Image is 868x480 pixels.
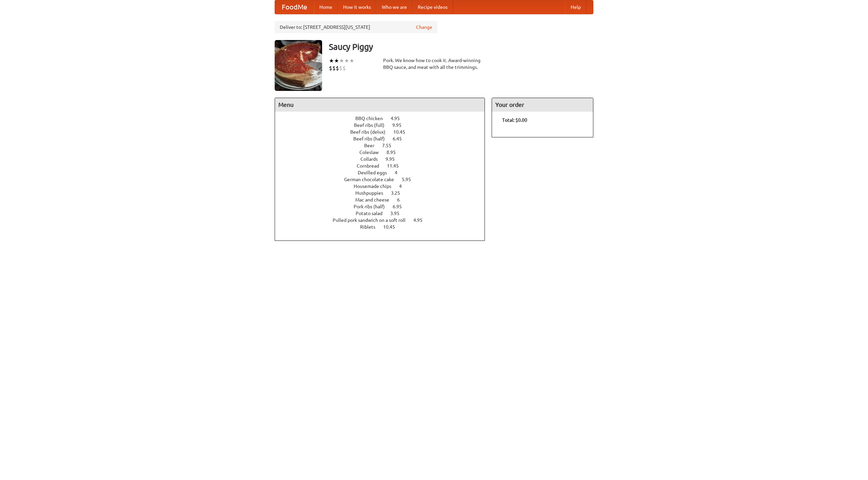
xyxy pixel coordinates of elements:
span: 10.45 [383,224,402,230]
span: Coleslaw [359,150,386,155]
span: 4.95 [413,217,429,223]
a: Cornbread 11.45 [357,163,411,169]
span: Pork ribs (half) [354,204,392,209]
li: ★ [344,57,349,64]
span: 5.95 [402,177,418,182]
span: 4 [395,170,404,175]
a: Recipe videos [412,0,453,14]
h4: Your order [492,98,593,112]
li: $ [329,64,332,72]
a: Devilled eggs 4 [358,170,410,175]
a: Beef ribs (delux) 10.45 [350,129,418,135]
span: Beer [364,143,381,148]
h3: Saucy Piggy [329,40,593,54]
span: 9.95 [386,156,401,162]
span: Hushpuppies [355,190,390,196]
div: Pork. We know how to cook it. Award-winning BBQ sauce, and meat with all the trimmings. [383,57,485,71]
div: Deliver to: [STREET_ADDRESS][US_STATE] [275,21,437,33]
a: How it works [338,0,376,14]
span: 4.95 [391,116,407,121]
a: Riblets 10.45 [360,224,408,230]
a: FoodMe [275,0,314,14]
span: Pulled pork sandwich on a soft roll [333,217,412,223]
a: Change [416,24,432,31]
a: Coleslaw 8.95 [359,150,408,155]
span: Devilled eggs [358,170,394,175]
h4: Menu [275,98,485,112]
img: angular.jpg [275,40,322,91]
a: Mac and cheese 6 [355,197,412,203]
a: Who we are [376,0,412,14]
li: $ [339,64,342,72]
li: ★ [334,57,339,64]
span: Potato salad [356,211,389,216]
a: Beer 7.55 [364,143,404,148]
a: Pulled pork sandwich on a soft roll 4.95 [333,217,435,223]
span: Housemade chips [354,184,398,189]
span: Riblets [360,224,382,230]
a: German chocolate cake 5.95 [344,177,423,182]
li: $ [336,64,339,72]
span: 6.45 [393,136,409,141]
b: Total: $0.00 [502,117,527,123]
span: Collards [360,156,384,162]
span: 6 [397,197,407,203]
span: 3.95 [390,211,406,216]
li: ★ [329,57,334,64]
a: Housemade chips 4 [354,184,414,189]
li: ★ [339,57,344,64]
span: 7.55 [382,143,398,148]
span: 3.25 [391,190,407,196]
span: German chocolate cake [344,177,401,182]
li: ★ [349,57,354,64]
span: BBQ chicken [355,116,390,121]
span: 9.95 [392,122,408,128]
span: Cornbread [357,163,386,169]
a: Beef ribs (half) 6.45 [353,136,414,141]
span: 8.95 [387,150,402,155]
a: Help [565,0,586,14]
li: $ [342,64,346,72]
a: Pork ribs (half) 6.95 [354,204,414,209]
li: $ [332,64,336,72]
a: Hushpuppies 3.25 [355,190,413,196]
span: Beef ribs (half) [353,136,392,141]
span: 4 [399,184,409,189]
span: 11.45 [387,163,406,169]
a: BBQ chicken 4.95 [355,116,412,121]
a: Collards 9.95 [360,156,407,162]
span: Beef ribs (full) [354,122,391,128]
a: Potato salad 3.95 [356,211,412,216]
a: Home [314,0,338,14]
span: Mac and cheese [355,197,396,203]
a: Beef ribs (full) 9.95 [354,122,414,128]
span: 6.95 [393,204,409,209]
span: 10.45 [393,129,412,135]
span: Beef ribs (delux) [350,129,392,135]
